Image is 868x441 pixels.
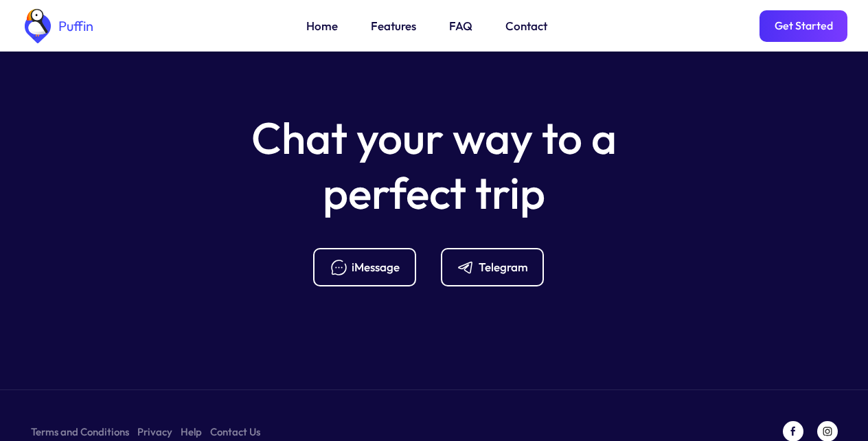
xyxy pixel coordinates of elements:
[449,17,472,35] a: FAQ
[479,260,528,275] div: Telegram
[505,17,547,35] a: Contact
[55,19,93,33] div: Puffin
[441,248,555,286] a: Telegram
[306,17,338,35] a: Home
[759,10,847,42] a: Get Started
[21,9,93,43] a: home
[181,423,202,440] a: Help
[371,17,416,35] a: Features
[352,260,400,275] div: iMessage
[31,423,129,440] a: Terms and Conditions
[210,423,260,440] a: Contact Us
[137,423,172,440] a: Privacy
[228,111,640,220] h5: Chat your way to a perfect trip
[313,248,427,286] a: iMessage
